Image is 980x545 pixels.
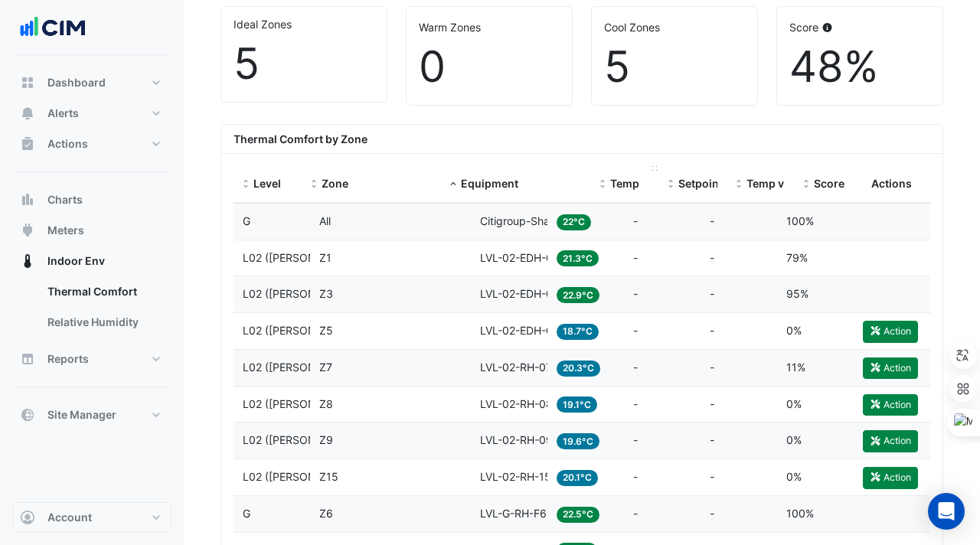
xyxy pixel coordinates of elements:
button: Charts [12,184,171,215]
span: 20.3°C [557,361,600,377]
span: Alerts [47,106,79,121]
span: 79% [786,251,808,264]
button: Action [863,467,918,488]
span: - [710,324,714,337]
button: Action [863,321,918,342]
app-icon: Charts [20,192,35,207]
div: Cool Zones [604,19,745,35]
span: Citigroup-Shared [480,214,567,227]
div: Ideal Zones [234,16,374,32]
span: 18.7°C [557,324,599,340]
span: LVL-02-EDH-01 [480,251,558,264]
button: Action [863,357,918,379]
span: LVL-02-EDH-05 [480,324,560,337]
span: Equipment [461,177,518,190]
span: - [710,507,714,520]
button: Action [863,430,918,452]
span: G [243,507,250,520]
span: 21.3°C [557,250,599,266]
span: - [633,251,638,264]
div: 5 [604,41,745,93]
span: Z6 [319,507,333,520]
button: Action [863,394,918,416]
span: - [633,433,638,446]
span: Z8 [319,397,333,410]
span: 20.1°C [557,470,598,486]
button: Alerts [12,98,171,129]
span: Zone [322,177,348,190]
app-icon: Indoor Env [20,253,35,269]
app-icon: Site Manager [20,407,35,423]
button: Reports [12,344,171,374]
div: Score [789,19,930,35]
a: Relative Humidity [35,307,171,338]
span: - [633,507,638,520]
span: 11% [786,361,805,374]
span: Z1 [319,251,332,264]
span: - [710,433,714,446]
span: Z3 [319,287,333,300]
div: Indoor Env [12,276,171,344]
span: LVL-02-RH-08 [480,397,553,410]
button: Meters [12,215,171,246]
span: Meters [47,223,84,238]
span: 22.9°C [557,287,599,303]
div: 48% [789,41,930,93]
span: 19.1°C [557,397,597,413]
span: Z9 [319,433,333,446]
span: - [633,287,638,300]
span: G [243,214,250,227]
span: LVL-02-RH-07 [480,361,552,374]
b: Thermal Comfort by Zone [234,132,367,145]
span: Reports [47,351,89,367]
span: - [633,470,638,483]
div: Open Intercom Messenger [928,493,965,530]
img: Company Logo [18,12,87,43]
span: - [633,361,638,374]
span: 100% [786,214,814,227]
div: Warm Zones [419,19,560,35]
span: - [710,287,714,300]
div: 5 [234,38,374,90]
span: Charts [47,192,83,207]
span: Actions [47,136,88,152]
div: 0 [419,41,560,93]
button: Indoor Env [12,246,171,276]
button: Actions [12,129,171,159]
span: 22°C [557,214,591,230]
span: - [710,361,714,374]
span: Account [47,510,92,525]
a: Thermal Comfort [35,276,171,307]
span: 100% [786,507,814,520]
span: - [710,251,714,264]
span: 0% [786,433,802,446]
app-icon: Reports [20,351,35,367]
app-icon: Meters [20,223,35,238]
span: - [710,214,714,227]
span: - [710,397,714,410]
span: 0% [786,470,802,483]
app-icon: Dashboard [20,75,35,90]
span: Z7 [319,361,332,374]
span: L02 (NABERS IE) [243,361,371,374]
span: Z15 [319,470,338,483]
span: Z5 [319,324,333,337]
span: 19.6°C [557,433,599,449]
button: Account [12,502,171,533]
span: LVL-02-EDH-03 [480,287,560,300]
span: L02 (NABERS IE) [243,251,371,264]
span: Temp vs Setpoint [746,177,837,190]
span: L02 (NABERS IE) [243,397,371,410]
span: - [710,470,714,483]
span: L02 (NABERS IE) [243,324,371,337]
span: LVL-02-RH-09 [480,433,553,446]
span: 22.5°C [557,507,599,523]
span: L02 (NABERS IE) [243,287,371,300]
span: Indoor Env [47,253,105,269]
span: LVL-02-RH-15 [480,470,551,483]
span: Temp [610,177,639,190]
span: Setpoint [678,177,723,190]
button: Dashboard [12,67,171,98]
span: LVL-G-RH-F6 [480,507,547,520]
button: Site Manager [12,400,171,430]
